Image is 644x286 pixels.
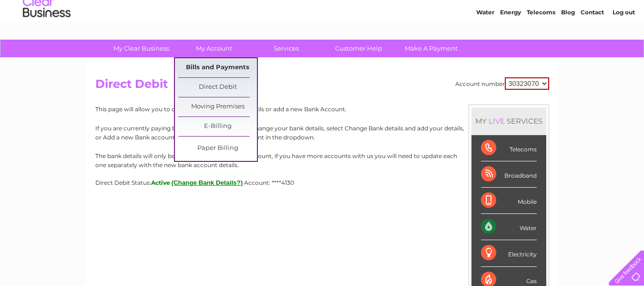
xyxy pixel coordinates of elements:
[481,240,537,266] div: Electricity
[102,40,181,57] a: My Clear Business
[455,77,549,90] div: Account number
[613,41,635,48] a: Log out
[97,5,548,46] div: Clear Business is a trading name of Verastar Limited (registered in [GEOGRAPHIC_DATA] No. 3667643...
[151,179,170,186] span: Active
[178,58,257,77] a: Bills and Payments
[174,40,253,57] a: My Account
[22,25,71,54] img: logo.png
[95,105,549,114] p: This page will allow you to change your Direct Debit details or add a new Bank Account.
[464,5,530,17] a: 0333 014 3131
[95,77,549,95] h2: Direct Debit
[392,40,470,57] a: Make A Payment
[178,117,257,136] a: E-Billing
[481,135,537,161] div: Telecoms
[95,124,549,142] p: If you are currently paying by Direct Debit and wish to change your bank details, select Change B...
[178,139,257,158] a: Paper Billing
[247,40,326,57] a: Services
[95,151,549,169] p: The bank details will only be updated for the selected account, if you have more accounts with us...
[178,78,257,97] a: Direct Debit
[561,41,575,48] a: Blog
[527,41,555,48] a: Telecoms
[172,179,243,186] button: (Change Bank Details?)
[581,41,604,48] a: Contact
[476,41,494,48] a: Water
[481,214,537,240] div: Water
[487,117,507,126] div: LIVE
[481,188,537,214] div: Mobile
[178,97,257,117] a: Moving Premises
[481,161,537,188] div: Broadband
[95,179,549,186] div: Direct Debit Status:
[319,40,398,57] a: Customer Help
[500,41,521,48] a: Energy
[471,107,546,135] div: MY SERVICES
